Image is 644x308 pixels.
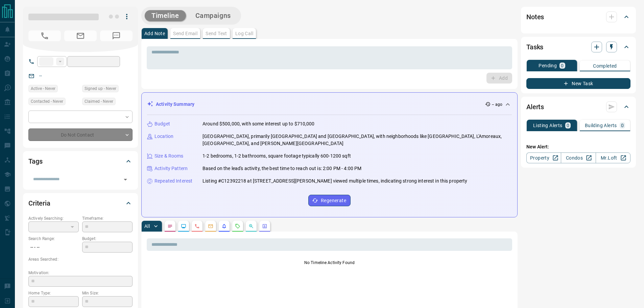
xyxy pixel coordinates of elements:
h2: Alerts [526,101,544,112]
p: Pending [539,63,557,68]
div: Activity Summary-- ago [147,98,512,111]
span: Signed up - Never [85,85,116,92]
p: Activity Pattern [154,165,188,172]
span: Claimed - Never [85,98,113,105]
span: Contacted - Never [31,98,63,105]
p: Budget [154,120,170,127]
p: Actively Searching: [28,215,79,221]
p: -- - -- [28,242,79,253]
svg: Calls [194,223,200,229]
div: Alerts [526,99,630,115]
h2: Tags [28,156,42,167]
svg: Requests [235,223,240,229]
svg: Emails [208,223,213,229]
h2: Tasks [526,42,543,52]
p: [GEOGRAPHIC_DATA], primarily [GEOGRAPHIC_DATA] and [GEOGRAPHIC_DATA], with neighborhoods like [GE... [202,133,512,147]
a: Mr.Loft [596,152,630,163]
p: Repeated Interest [154,177,192,185]
svg: Notes [167,223,173,229]
div: Criteria [28,195,133,211]
span: No Email [64,30,97,41]
p: Based on the lead's activity, the best time to reach out is: 2:00 PM - 4:00 PM [202,165,361,172]
p: Areas Searched: [28,256,133,262]
p: All [144,224,150,229]
div: Do Not Contact [28,128,133,141]
p: Around $500,000, with some interest up to $710,000 [202,120,315,127]
p: Building Alerts [585,123,617,128]
button: Regenerate [308,195,351,206]
svg: Lead Browsing Activity [181,223,186,229]
svg: Opportunities [248,223,254,229]
p: 0 [567,123,569,128]
a: Property [526,152,561,163]
p: Listing #C12392218 at [STREET_ADDRESS][PERSON_NAME] viewed multiple times, indicating strong inte... [202,177,468,185]
h2: Criteria [28,198,50,209]
p: Add Note [144,31,165,36]
p: Completed [593,64,617,68]
div: Notes [526,9,630,25]
p: Budget: [82,236,133,242]
svg: Agent Actions [262,223,267,229]
p: Home Type: [28,290,79,296]
button: New Task [526,78,630,89]
button: Timeline [145,10,186,21]
p: -- ago [492,101,502,108]
p: Activity Summary [156,101,194,108]
p: 0 [561,63,564,68]
svg: Listing Alerts [221,223,227,229]
span: Active - Never [31,85,55,92]
p: Listing Alerts [533,123,563,128]
a: Condos [561,152,596,163]
p: 1-2 bedrooms, 1-2 bathrooms, square footage typically 600-1200 sqft [202,152,351,160]
p: No Timeline Activity Found [147,260,512,266]
p: Search Range: [28,236,79,242]
button: Open [121,175,130,184]
p: Min Size: [82,290,133,296]
div: Tasks [526,39,630,55]
div: Tags [28,153,133,169]
p: New Alert: [526,143,630,150]
a: -- [39,73,42,78]
p: 0 [621,123,624,128]
p: Location [154,133,173,140]
h2: Notes [526,11,544,22]
button: Campaigns [189,10,238,21]
span: No Number [100,30,133,41]
p: Motivation: [28,270,133,276]
p: Timeframe: [82,215,133,221]
p: Size & Rooms [154,152,184,160]
span: No Number [28,30,61,41]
